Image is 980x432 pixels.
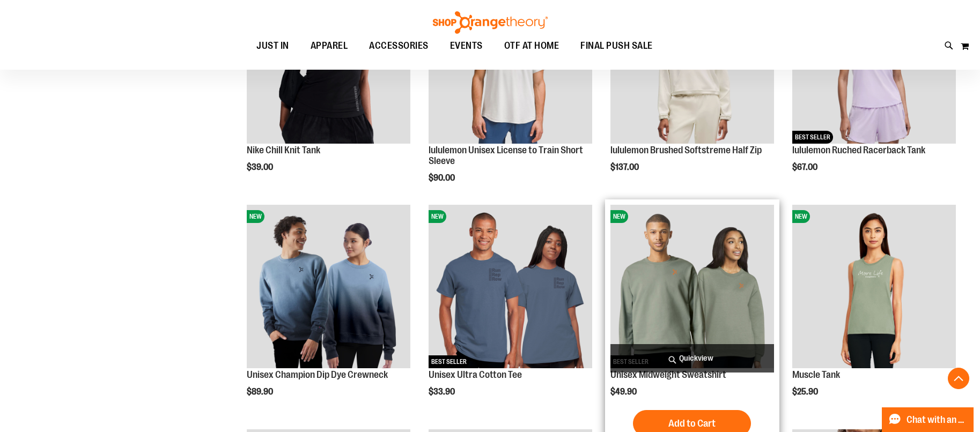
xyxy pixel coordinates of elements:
img: Unisex Ultra Cotton Tee [429,205,592,368]
span: OTF AT HOME [504,34,559,58]
a: Unisex Champion Dip Dye Crewneck [247,369,388,380]
span: $39.00 [247,162,275,172]
a: Nike Chill Knit Tank [247,145,320,155]
button: Chat with an Expert [882,407,974,432]
a: Unisex Champion Dip Dye CrewneckNEW [247,205,410,370]
a: Unisex Midweight SweatshirtNEWBEST SELLER [610,205,774,370]
a: Muscle Tank [792,369,840,380]
img: Unisex Champion Dip Dye Crewneck [247,205,410,368]
img: Muscle Tank [792,205,956,368]
a: Unisex Ultra Cotton Tee [429,369,522,380]
span: Add to Cart [668,418,716,429]
span: $33.90 [429,387,456,397]
span: JUST IN [256,34,289,58]
span: BEST SELLER [429,355,469,368]
span: $49.90 [610,387,638,397]
span: BEST SELLER [792,131,833,144]
span: NEW [792,210,810,223]
span: $90.00 [429,173,456,183]
span: FINAL PUSH SALE [580,34,653,58]
img: Shop Orangetheory [431,11,549,34]
a: lululemon Unisex License to Train Short Sleeve [429,145,583,166]
span: APPAREL [311,34,348,58]
span: ACCESSORIES [369,34,429,58]
span: $67.00 [792,162,819,172]
div: product [241,199,416,424]
span: $137.00 [610,162,640,172]
span: NEW [429,210,446,223]
div: product [423,199,598,424]
a: Quickview [610,344,774,373]
a: Muscle TankNEW [792,205,956,370]
div: product [787,199,961,424]
span: EVENTS [450,34,483,58]
span: NEW [610,210,628,223]
span: Chat with an Expert [907,415,967,425]
button: Back To Top [948,368,969,389]
img: Unisex Midweight Sweatshirt [610,205,774,368]
span: $25.90 [792,387,820,397]
a: lululemon Ruched Racerback Tank [792,145,925,155]
span: NEW [247,210,264,223]
a: Unisex Ultra Cotton TeeNEWBEST SELLER [429,205,592,370]
a: lululemon Brushed Softstreme Half Zip [610,145,762,155]
a: Unisex Midweight Sweatshirt [610,369,726,380]
span: $89.90 [247,387,275,397]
